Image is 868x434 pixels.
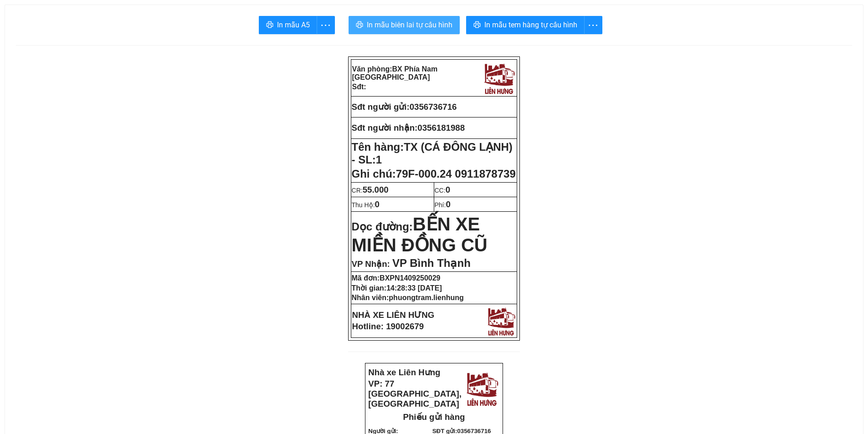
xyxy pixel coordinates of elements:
strong: Nhân viên: [352,294,464,301]
button: more [317,16,335,34]
span: 0356181988 [417,123,465,133]
img: logo [464,369,500,407]
button: more [584,16,602,34]
span: 0 [446,199,450,209]
span: BXPN1409250029 [380,274,440,282]
img: logo [485,305,517,337]
span: 55.000 [363,185,389,194]
span: phuongtram.lienhung [389,294,463,301]
span: Thu Hộ: [352,201,380,209]
strong: Hotline: 19002679 [352,322,424,331]
button: printerIn mẫu biên lai tự cấu hình [349,16,460,34]
span: VP Nhận: [352,259,390,269]
strong: Sđt người gửi: [352,102,410,112]
strong: Sđt người nhận: [352,123,418,133]
img: logo [482,61,516,95]
span: more [585,20,602,31]
strong: Tên hàng: [352,141,513,166]
strong: Nhà xe Liên Hưng [368,368,440,377]
span: In mẫu tem hàng tự cấu hình [484,19,577,31]
span: printer [473,21,481,30]
strong: NHÀ XE LIÊN HƯNG [352,310,435,320]
span: CC: [435,187,451,194]
span: BX Phía Nam [GEOGRAPHIC_DATA] [352,65,438,81]
strong: Mã đơn: [352,274,441,282]
span: printer [266,21,273,30]
span: Phí: [435,201,451,209]
span: CR: [352,187,389,194]
span: 0 [375,199,380,209]
span: In mẫu biên lai tự cấu hình [367,19,452,31]
strong: VP: 77 [GEOGRAPHIC_DATA], [GEOGRAPHIC_DATA] [368,379,462,408]
span: TX (CÁ ĐÔNG LẠNH) - SL: [352,141,513,166]
span: 14:28:33 [DATE] [386,284,442,292]
span: Ghi chú: [352,168,516,180]
strong: Phiếu gửi hàng [403,412,465,422]
span: 79F-000.24 0911878739 [396,168,516,180]
span: printer [356,21,363,30]
button: printerIn mẫu tem hàng tự cấu hình [466,16,585,34]
strong: Thời gian: [352,284,442,292]
strong: Văn phòng: [352,65,438,81]
span: In mẫu A5 [277,19,310,31]
span: 0 [446,185,450,194]
button: printerIn mẫu A5 [259,16,317,34]
strong: Sđt: [352,83,366,91]
span: VP Bình Thạnh [392,257,471,269]
span: more [317,20,334,31]
span: 0356736716 [410,102,457,112]
span: 1 [376,153,382,166]
strong: Dọc đường: [352,220,488,254]
span: BẾN XE MIỀN ĐỒNG CŨ [352,214,488,255]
